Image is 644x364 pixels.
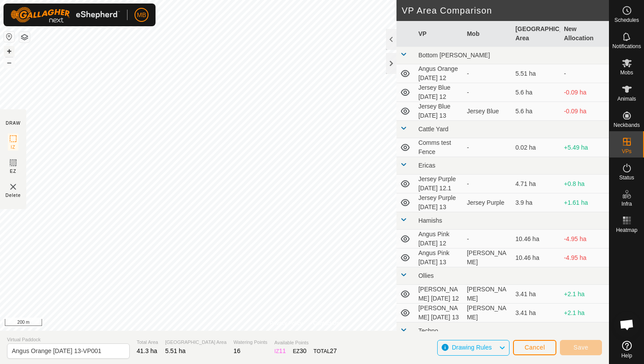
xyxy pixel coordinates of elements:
td: 5.51 ha [512,64,560,83]
div: TOTAL [314,346,337,356]
span: 5.51 ha [165,347,186,354]
span: Available Points [274,339,336,346]
td: Jersey Purple [DATE] 12.1 [415,175,464,193]
td: 0.02 ha [512,138,560,157]
img: VP [8,182,18,192]
span: 11 [279,347,286,354]
th: VP [415,21,464,47]
td: Angus Pink [DATE] 12 [415,230,464,248]
a: Contact Us [313,319,339,327]
div: Jersey Blue [467,107,509,116]
td: 10.46 ha [512,248,560,267]
span: Drawing Rules [452,344,492,351]
td: [PERSON_NAME] [DATE] 13 [415,304,464,322]
button: Cancel [513,340,556,355]
span: Help [621,353,632,358]
span: Status [619,175,634,180]
div: - [467,234,509,244]
span: Delete [6,192,21,199]
span: Notifications [612,44,641,49]
div: Jersey Purple [467,198,509,207]
div: EZ [293,346,307,356]
td: +0.8 ha [560,175,609,193]
td: 3.41 ha [512,304,560,322]
td: 3.41 ha [512,285,560,304]
td: -4.95 ha [560,230,609,248]
span: Ericas [418,162,435,169]
button: Save [560,340,602,355]
td: +2.1 ha [560,304,609,322]
td: Angus Orange [DATE] 12 [415,64,464,83]
td: - [560,64,609,83]
span: Animals [617,96,636,101]
span: Techno [418,327,438,334]
span: Watering Points [234,339,267,346]
td: -4.95 ha [560,248,609,267]
img: Gallagher Logo [11,7,120,23]
button: – [4,57,14,68]
span: Schedules [614,17,639,23]
div: [PERSON_NAME] [467,304,509,322]
td: Comms test Fence [415,138,464,157]
span: Heatmap [616,227,637,233]
span: Virtual Paddock [7,336,130,343]
h2: VP Area Comparison [402,5,609,16]
span: [GEOGRAPHIC_DATA] Area [165,339,226,346]
td: 5.6 ha [512,83,560,102]
span: MB [137,10,146,20]
div: [PERSON_NAME] [467,285,509,303]
a: Help [609,337,644,362]
td: 4.71 ha [512,175,560,193]
span: 41.3 ha [137,347,157,354]
td: 10.46 ha [512,230,560,248]
td: Jersey Purple [DATE] 13 [415,193,464,212]
div: - [467,88,509,97]
th: Mob [464,21,512,47]
div: [PERSON_NAME] [467,248,509,267]
span: Cancel [524,344,545,351]
td: Angus Pink [DATE] 13 [415,248,464,267]
span: IZ [11,144,16,150]
span: 16 [234,347,241,354]
div: - [467,179,509,189]
span: 30 [300,347,307,354]
button: Reset Map [4,31,14,42]
span: Infra [621,201,632,206]
span: 27 [330,347,337,354]
div: DRAW [6,120,21,126]
div: - [467,143,509,152]
td: +2.1 ha [560,285,609,304]
a: Privacy Policy [270,319,303,327]
td: -0.09 ha [560,83,609,102]
td: +5.49 ha [560,138,609,157]
span: Hamishs [418,217,442,224]
div: Open chat [614,311,640,338]
td: Jersey Blue [DATE] 12 [415,83,464,102]
td: [PERSON_NAME] [DATE] 12 [415,285,464,304]
td: Jersey Blue [DATE] 13 [415,102,464,121]
div: - [467,69,509,78]
button: + [4,46,14,56]
span: VPs [622,149,631,154]
span: Total Area [137,339,158,346]
td: 3.9 ha [512,193,560,212]
td: 5.6 ha [512,102,560,121]
span: Neckbands [613,122,640,128]
th: New Allocation [560,21,609,47]
span: Cattle Yard [418,126,449,133]
span: Mobs [620,70,633,75]
span: Ollies [418,272,434,279]
div: IZ [274,346,286,356]
td: +1.61 ha [560,193,609,212]
span: Save [573,344,588,351]
td: -0.09 ha [560,102,609,121]
button: Map Layers [19,32,30,42]
th: [GEOGRAPHIC_DATA] Area [512,21,560,47]
span: EZ [10,168,17,175]
span: Bottom [PERSON_NAME] [418,52,490,59]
